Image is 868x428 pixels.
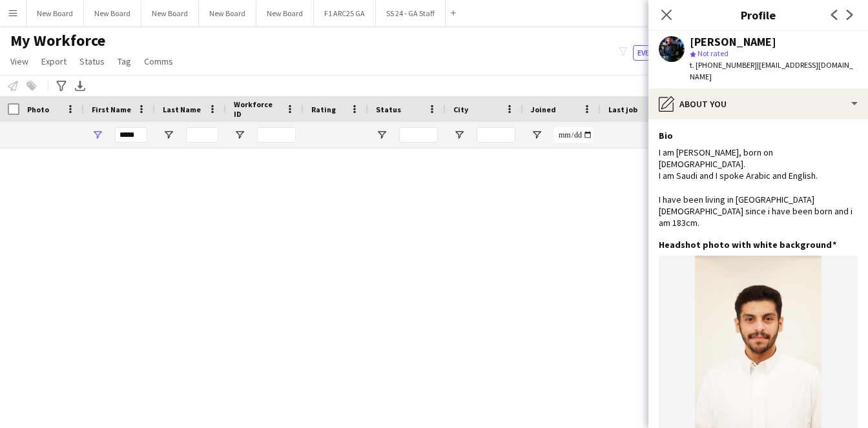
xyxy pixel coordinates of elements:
[144,56,173,67] span: Comms
[27,105,49,114] span: Photo
[115,127,147,143] input: First Name Filter Input
[84,1,141,26] button: New Board
[74,53,110,70] a: Status
[453,105,468,114] span: City
[554,127,593,143] input: Joined Filter Input
[690,60,853,81] span: | [EMAIL_ADDRESS][DOMAIN_NAME]
[36,53,72,70] a: Export
[608,105,637,114] span: Last job
[477,127,515,143] input: City Filter Input
[163,105,201,114] span: Last Name
[79,56,105,67] span: Status
[697,48,728,58] span: Not rated
[690,60,757,70] span: t. [PHONE_NUMBER]
[659,130,673,141] h3: Bio
[257,127,296,143] input: Workforce ID Filter Input
[633,45,697,61] button: Everyone8,582
[72,78,88,94] app-action-btn: Export XLSX
[690,36,776,48] div: [PERSON_NAME]
[163,129,174,141] button: Open Filter Menu
[139,53,178,70] a: Comms
[256,1,314,26] button: New Board
[112,53,136,70] a: Tag
[10,31,105,50] span: My Workforce
[234,99,280,119] span: Workforce ID
[234,129,245,141] button: Open Filter Menu
[659,239,836,250] h3: Headshot photo with white background
[118,56,131,67] span: Tag
[92,105,131,114] span: First Name
[648,88,868,119] div: About you
[453,129,465,141] button: Open Filter Menu
[199,1,256,26] button: New Board
[531,105,556,114] span: Joined
[376,129,387,141] button: Open Filter Menu
[531,129,542,141] button: Open Filter Menu
[376,105,401,114] span: Status
[92,129,103,141] button: Open Filter Menu
[186,127,218,143] input: Last Name Filter Input
[648,6,868,23] h3: Profile
[311,105,336,114] span: Rating
[399,127,438,143] input: Status Filter Input
[54,78,69,94] app-action-btn: Advanced filters
[26,1,84,26] button: New Board
[376,1,446,26] button: SS 24 - GA Staff
[314,1,376,26] button: F1 ARC25 GA
[5,53,34,70] a: View
[41,56,67,67] span: Export
[141,1,199,26] button: New Board
[659,147,858,229] div: I am [PERSON_NAME], born on [DEMOGRAPHIC_DATA]. I am Saudi and I spoke Arabic and English. I have...
[10,56,28,67] span: View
